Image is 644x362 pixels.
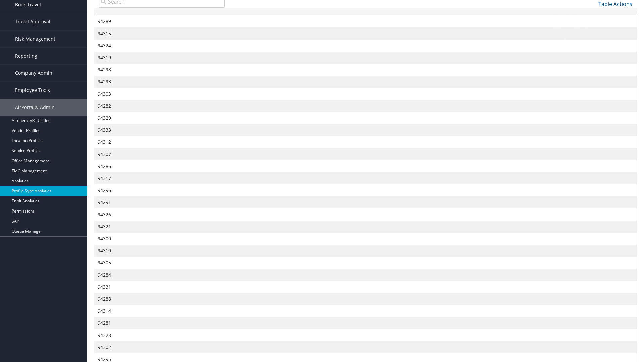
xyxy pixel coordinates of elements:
[15,31,55,47] span: Risk Management
[15,65,52,81] span: Company Admin
[15,13,50,30] span: Travel Approval
[15,48,37,64] span: Reporting
[15,99,55,116] span: AirPortal® Admin
[15,82,50,99] span: Employee Tools
[549,32,637,43] a: Page Length
[549,20,637,32] a: Column Visibility
[549,9,637,20] a: Sync Profile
